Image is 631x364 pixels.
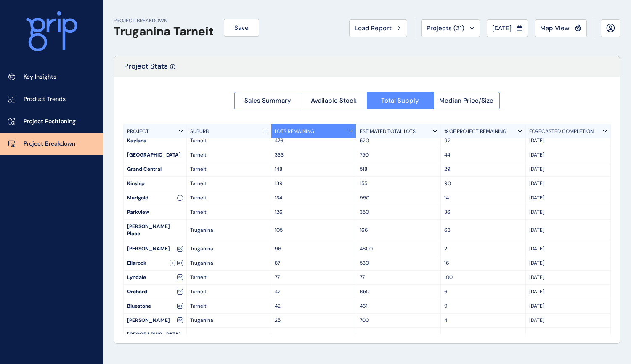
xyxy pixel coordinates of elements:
p: PROJECT [127,128,149,135]
span: Projects ( 31 ) [427,24,464,32]
p: 461 [360,303,437,310]
p: [DATE] [529,194,607,202]
p: [DATE] [529,317,607,324]
p: 77 [360,274,437,281]
button: [DATE] [487,19,528,37]
p: Truganina [190,227,268,234]
p: [DATE] [529,209,607,216]
p: SUBURB [190,128,209,135]
span: Save [234,24,249,32]
span: Map View [540,24,570,32]
p: Tarneit [190,151,268,159]
p: 750 [360,151,437,159]
p: 139 [275,180,352,187]
span: Median Price/Size [439,96,493,105]
div: Bluestone [124,299,186,313]
p: 96 [275,245,352,252]
p: PROJECT BREAKDOWN [114,17,214,24]
p: 126 [275,209,352,216]
div: Kaylana [124,134,186,148]
p: 25 [275,317,352,324]
button: Map View [535,19,587,37]
button: Load Report [349,19,407,37]
p: 350 [360,209,437,216]
p: 16 [444,260,522,267]
p: 14 [444,194,522,202]
div: [PERSON_NAME] [124,314,186,327]
p: Truganina [190,260,268,267]
button: Save [224,19,259,37]
p: [DATE] [529,274,607,281]
div: [PERSON_NAME] Place [124,220,186,242]
p: [DATE] [529,166,607,173]
div: [GEOGRAPHIC_DATA] [124,328,186,348]
p: 155 [360,180,437,187]
button: Sales Summary [234,92,301,109]
span: Load Report [355,24,392,32]
p: 87 [275,260,352,267]
p: 2 [444,245,522,252]
p: [DATE] [529,303,607,310]
p: [DATE] [529,288,607,295]
div: Orchard [124,285,186,299]
p: 100 [444,274,522,281]
div: Parkview [124,205,186,219]
p: 42 [275,288,352,295]
p: [DATE] [529,180,607,187]
p: 520 [360,137,437,144]
p: [DATE] [529,245,607,252]
p: 950 [360,194,437,202]
p: 700 [360,317,437,324]
p: Project Stats [124,61,168,77]
p: 63 [444,227,522,234]
p: Project Positioning [24,117,76,126]
span: Available Stock [311,96,357,105]
span: Sales Summary [244,96,291,105]
p: 148 [275,166,352,173]
p: Product Trends [24,95,66,104]
p: 105 [275,227,352,234]
p: 44 [444,151,522,159]
p: 29 [444,166,522,173]
p: 650 [360,288,437,295]
p: 476 [275,137,352,144]
p: Project Breakdown [24,140,75,148]
h1: Truganina Tarneit [114,24,214,39]
div: Grand Central [124,162,186,176]
div: Marigold [124,191,186,205]
p: Tarneit [190,137,268,144]
p: 530 [360,260,437,267]
p: 9 [444,303,522,310]
p: 4600 [360,245,437,252]
button: Projects (31) [421,19,480,37]
p: ESTIMATED TOTAL LOTS [360,128,416,135]
p: FORECASTED COMPLETION [529,128,594,135]
p: [DATE] [529,151,607,159]
button: Total Supply [367,92,433,109]
p: 77 [275,274,352,281]
p: 42 [275,303,352,310]
p: [DATE] [529,137,607,144]
p: % OF PROJECT REMAINING [444,128,506,135]
p: 4 [444,317,522,324]
span: Total Supply [381,96,419,105]
p: Tarneit [190,180,268,187]
div: Kinship [124,177,186,191]
p: Key Insights [24,73,56,81]
div: Lyndale [124,271,186,284]
p: Tarneit [190,209,268,216]
p: 90 [444,180,522,187]
p: Tarneit [190,194,268,202]
p: 166 [360,227,437,234]
span: [DATE] [492,24,512,32]
p: 92 [444,137,522,144]
div: [PERSON_NAME] [124,242,186,256]
p: 134 [275,194,352,202]
p: 333 [275,151,352,159]
p: 518 [360,166,437,173]
p: [DATE] [529,227,607,234]
button: Median Price/Size [433,92,500,109]
p: Truganina [190,317,268,324]
p: Tarneit [190,288,268,295]
p: Tarneit [190,166,268,173]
